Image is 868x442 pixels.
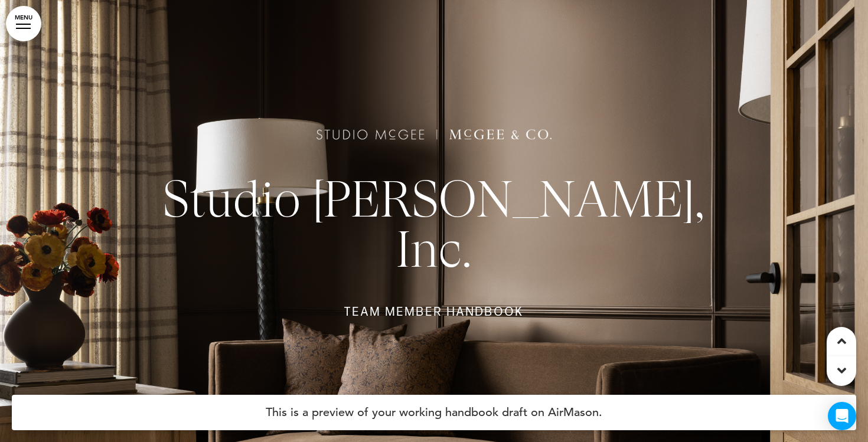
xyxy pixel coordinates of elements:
[316,129,552,139] img: 1684325117258.png
[6,6,41,41] a: MENU
[344,304,524,318] span: TEAM MEMBER Handbook
[828,402,856,430] div: Open Intercom Messenger
[12,395,856,430] h4: This is a preview of your working handbook draft on AirMason.
[163,172,706,279] span: Studio [PERSON_NAME], Inc.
